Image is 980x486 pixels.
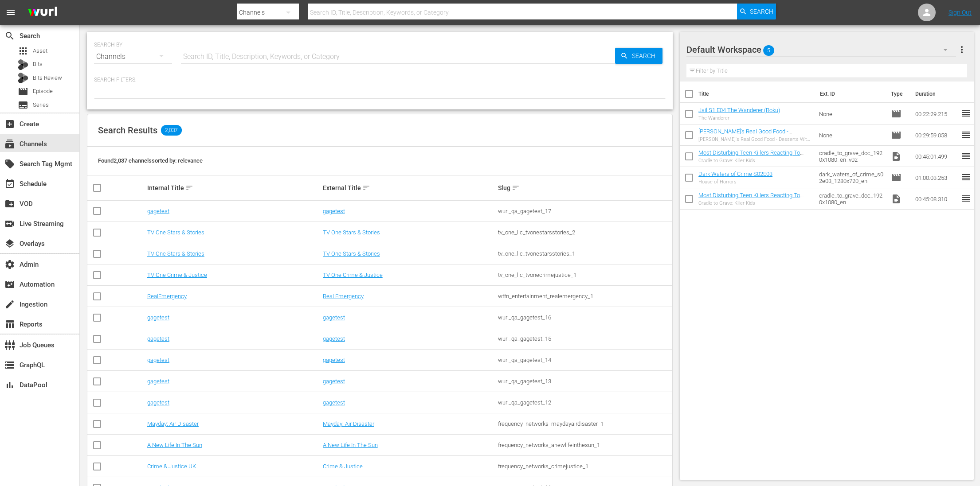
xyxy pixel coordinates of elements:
th: Duration [910,82,963,106]
span: Episode [891,172,902,183]
div: Bits Review [18,73,28,83]
div: frequency_networks_crimejustice_1 [498,463,671,470]
button: Search [737,4,776,19]
div: Bits [18,59,28,70]
span: menu [5,7,16,18]
span: Search Results [98,125,157,136]
span: reorder [960,108,971,119]
span: Ingestion [4,299,15,310]
div: Channels [94,44,172,69]
a: gagetest [147,378,169,385]
div: wurl_qa_gagetest_15 [498,335,671,342]
span: DataPool [4,380,15,390]
a: TV One Stars & Stories [323,229,380,236]
td: cradle_to_grave_doc_1920x1080_en [815,188,887,210]
div: External Title [323,183,496,193]
span: Bits [33,60,43,69]
div: frequency_networks_maydayairdisaster_1 [498,420,671,427]
a: A New Life In The Sun [147,442,202,448]
span: reorder [960,193,971,204]
div: Slug [498,183,671,193]
div: tv_one_llc_tvonestarsstories_1 [498,250,671,257]
span: Bits Review [33,74,62,82]
a: Crime & Justice UK [147,463,196,470]
a: A New Life In The Sun [323,442,378,448]
div: wurl_qa_gagetest_13 [498,378,671,385]
a: gagetest [323,378,345,385]
span: Schedule [4,179,15,189]
button: Search [615,48,662,64]
span: Found 2,037 channels sorted by: relevance [98,157,203,164]
a: Sign Out [949,9,972,16]
a: TV One Stars & Stories [147,250,204,257]
span: Automation [4,279,15,290]
span: Video [891,151,902,162]
span: Episode [33,87,53,96]
span: Admin [4,259,15,270]
td: 00:29:59.058 [912,124,960,146]
td: None [815,124,887,146]
div: The Wanderer [698,115,780,121]
img: ans4CAIJ8jUAAAAAAAAAAAAAAAAAAAAAAAAgQb4GAAAAAAAAAAAAAAAAAAAAAAAAJMjXAAAAAAAAAAAAAAAAAAAAAAAAgAT5G... [21,2,64,23]
a: Jail S1 E04 The Wanderer (Roku) [698,107,780,113]
a: Mayday: Air Disaster [323,420,374,427]
span: Search [628,48,662,64]
span: Channels [4,139,15,149]
a: Crime & Justice [323,463,363,470]
span: more_vert [956,44,967,55]
td: dark_waters_of_crime_s02e03_1280x720_en [815,167,887,188]
a: RealEmergency [147,293,187,299]
td: 00:45:08.310 [912,188,960,210]
a: gagetest [147,399,169,406]
div: House of Horrors [698,179,772,185]
span: Episode [891,109,902,119]
div: tv_one_llc_tvonestarsstories_2 [498,229,671,236]
a: gagetest [147,335,169,342]
a: Most Disturbing Teen Killers Reacting To Insane Sentences [698,192,804,205]
span: Create [4,119,15,129]
a: gagetest [147,314,169,321]
span: sort [512,184,520,192]
a: [PERSON_NAME]'s Real Good Food - Desserts With Benefits [698,128,792,141]
a: Real Emergency [323,293,364,299]
div: wurl_qa_gagetest_17 [498,208,671,214]
span: Episode [891,130,902,140]
span: VOD [4,198,15,209]
th: Title [698,82,814,106]
a: Mayday: Air Disaster [147,420,199,427]
div: Cradle to Grave: Killer Kids [698,158,812,163]
span: reorder [960,129,971,140]
a: Dark Waters of Crime S02E03 [698,171,772,177]
span: Reports [4,319,15,330]
span: Episode [18,86,28,97]
span: Video [891,194,902,204]
a: gagetest [323,357,345,363]
th: Type [886,82,910,106]
a: TV One Stars & Stories [147,229,204,236]
span: Asset [18,46,28,56]
a: gagetest [147,208,169,214]
div: wurl_qa_gagetest_14 [498,357,671,363]
span: Overlays [4,238,15,249]
span: Series [33,101,49,109]
div: [PERSON_NAME]'s Real Good Food - Desserts With Benefits [698,136,812,142]
span: reorder [960,151,971,161]
th: Ext. ID [815,82,886,106]
td: 01:00:03.253 [912,167,960,188]
span: Job Queues [4,340,15,350]
div: tv_one_llc_tvonecrimejustice_1 [498,272,671,278]
a: gagetest [323,335,345,342]
span: sort [362,184,370,192]
div: frequency_networks_anewlifeinthesun_1 [498,442,671,448]
td: cradle_to_grave_doc_1920x1080_en_v02 [815,146,887,167]
button: more_vert [956,39,967,60]
span: sort [185,184,193,192]
a: TV One Crime & Justice [323,272,383,278]
div: Internal Title [147,183,320,193]
span: Live Streaming [4,218,15,229]
span: Series [18,100,28,110]
span: 2,037 [161,125,182,136]
div: wtfn_entertainment_realemergency_1 [498,293,671,299]
a: gagetest [323,314,345,321]
td: None [815,103,887,124]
